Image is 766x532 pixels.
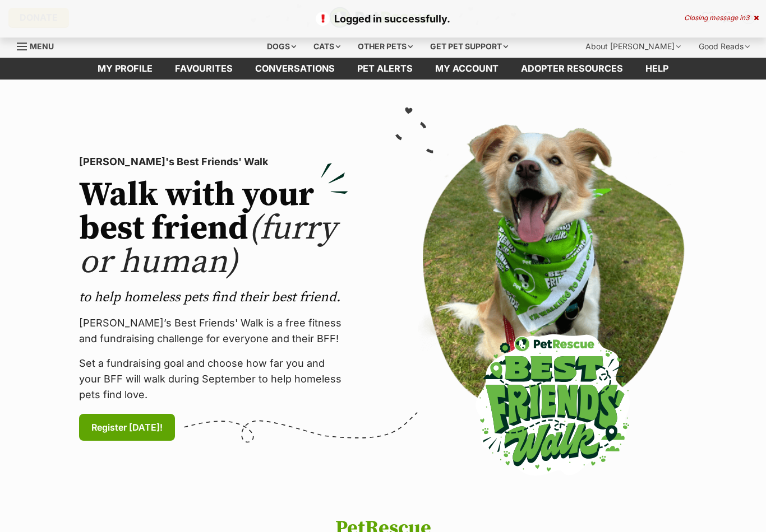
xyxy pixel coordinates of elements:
[691,35,758,58] div: Good Reads
[306,35,348,58] div: Cats
[578,35,689,58] div: About [PERSON_NAME]
[79,414,175,441] a: Register [DATE]!
[79,288,348,306] p: to help homeless pets find their best friend.
[244,58,346,80] a: conversations
[79,179,348,279] h2: Walk with your best friend
[91,421,163,434] span: Register [DATE]!
[422,35,516,58] div: Get pet support
[79,154,348,170] p: [PERSON_NAME]'s Best Friends' Walk
[79,315,348,347] p: [PERSON_NAME]’s Best Friends' Walk is a free fitness and fundraising challenge for everyone and t...
[346,58,424,80] a: Pet alerts
[424,58,510,80] a: My account
[30,41,54,51] span: Menu
[350,35,421,58] div: Other pets
[634,58,680,80] a: Help
[164,58,244,80] a: Favourites
[86,58,164,80] a: My profile
[17,35,62,55] a: Menu
[79,208,336,283] span: (furry or human)
[510,58,634,80] a: Adopter resources
[79,356,348,403] p: Set a fundraising goal and choose how far you and your BFF will walk during September to help hom...
[259,35,304,58] div: Dogs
